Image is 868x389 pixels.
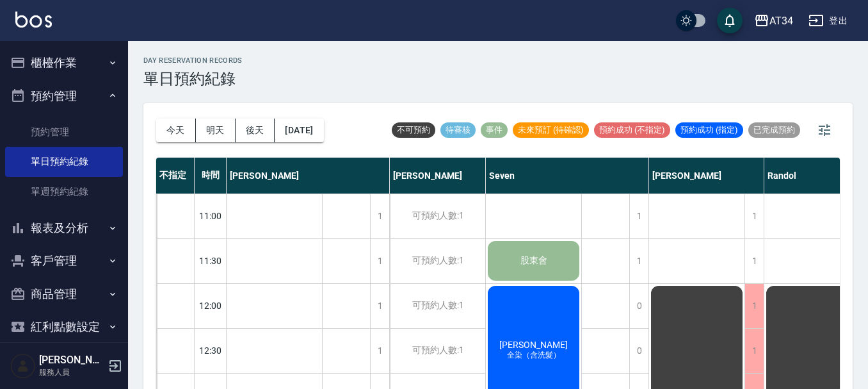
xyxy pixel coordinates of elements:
span: 預約成功 (不指定) [594,124,670,136]
div: 1 [744,239,764,283]
div: 1 [370,239,389,283]
button: 報表及分析 [5,211,123,245]
img: Logo [15,12,52,28]
span: 未來預訂 (待確認) [513,124,589,136]
div: [PERSON_NAME] [390,158,486,194]
div: 1 [744,329,764,373]
span: 事件 [481,124,508,136]
div: 1 [370,194,389,238]
div: AT34 [769,13,793,29]
div: 1 [629,194,648,238]
a: 單日預約紀錄 [5,147,123,176]
span: 待審核 [440,124,476,136]
button: AT34 [749,8,798,34]
button: 後天 [236,119,275,142]
button: 客戶管理 [5,244,123,277]
button: 商品管理 [5,277,123,311]
div: 1 [629,239,648,283]
span: 已完成預約 [748,124,800,136]
button: 櫃檯作業 [5,46,123,79]
div: 11:00 [195,194,227,238]
span: 預約成功 (指定) [675,124,743,136]
div: [PERSON_NAME] [649,158,764,194]
button: 登出 [803,9,853,33]
div: Seven [486,158,649,194]
div: 不指定 [156,158,195,194]
h5: [PERSON_NAME] [39,354,104,367]
h2: day Reservation records [143,56,243,65]
div: 12:00 [195,283,227,328]
button: 明天 [196,119,236,142]
button: 預約管理 [5,79,123,113]
div: 0 [629,329,648,373]
div: 可預約人數:1 [390,239,485,283]
div: 可預約人數:1 [390,329,485,373]
h3: 單日預約紀錄 [143,70,243,88]
div: 12:30 [195,328,227,373]
div: 0 [629,284,648,328]
span: 全染（含洗髮） [504,350,563,361]
div: 時間 [195,158,227,194]
div: 可預約人數:1 [390,284,485,328]
div: 1 [370,329,389,373]
div: 1 [370,284,389,328]
p: 服務人員 [39,367,104,378]
button: 今天 [156,119,196,142]
button: [DATE] [275,119,323,142]
button: save [717,8,743,33]
div: [PERSON_NAME] [227,158,390,194]
div: 可預約人數:1 [390,194,485,238]
a: 預約管理 [5,117,123,147]
img: Person [10,353,36,379]
div: 11:30 [195,238,227,283]
span: [PERSON_NAME] [497,340,570,350]
span: 股東會 [518,255,550,267]
div: 1 [744,194,764,238]
span: 不可預約 [392,124,435,136]
a: 單週預約紀錄 [5,177,123,206]
button: 紅利點數設定 [5,310,123,343]
div: 1 [744,284,764,328]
